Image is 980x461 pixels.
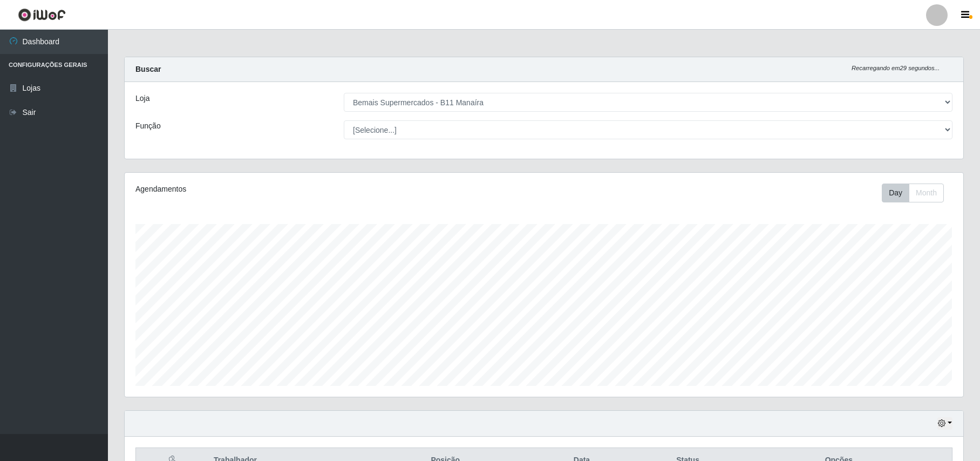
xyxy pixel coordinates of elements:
div: First group [882,184,944,202]
strong: Buscar [135,65,161,73]
i: Recarregando em 29 segundos... [852,65,940,71]
button: Day [882,184,909,202]
div: Toolbar with button groups [882,184,952,202]
label: Loja [135,93,149,104]
img: CoreUI Logo [18,8,66,22]
button: Month [909,184,944,202]
label: Função [135,120,161,132]
div: Agendamentos [135,184,466,195]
